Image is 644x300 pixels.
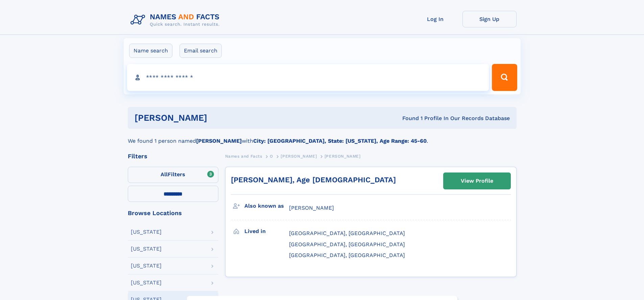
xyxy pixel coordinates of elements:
[289,252,405,258] span: [GEOGRAPHIC_DATA], [GEOGRAPHIC_DATA]
[492,64,517,91] button: Search Button
[225,152,262,160] a: Names and Facts
[231,176,396,184] a: [PERSON_NAME], Age [DEMOGRAPHIC_DATA]
[128,153,218,159] div: Filters
[131,280,162,285] div: [US_STATE]
[135,114,305,122] h1: [PERSON_NAME]
[161,171,168,178] span: All
[289,230,405,236] span: [GEOGRAPHIC_DATA], [GEOGRAPHIC_DATA]
[325,154,361,159] span: [PERSON_NAME]
[131,229,162,235] div: [US_STATE]
[128,210,218,216] div: Browse Locations
[129,44,172,58] label: Name search
[289,205,334,211] span: [PERSON_NAME]
[128,129,517,145] div: We found 1 person named with .
[196,138,242,144] b: [PERSON_NAME]
[127,64,489,91] input: search input
[289,241,405,248] span: [GEOGRAPHIC_DATA], [GEOGRAPHIC_DATA]
[281,152,317,160] a: [PERSON_NAME]
[461,173,493,189] div: View Profile
[462,11,517,27] a: Sign Up
[253,138,427,144] b: City: [GEOGRAPHIC_DATA], State: [US_STATE], Age Range: 45-60
[444,173,510,189] a: View Profile
[270,154,273,159] span: O
[131,263,162,269] div: [US_STATE]
[270,152,273,160] a: O
[180,44,222,58] label: Email search
[408,11,462,27] a: Log In
[244,200,289,212] h3: Also known as
[244,226,289,237] h3: Lived in
[128,11,225,29] img: Logo Names and Facts
[305,115,510,122] div: Found 1 Profile In Our Records Database
[131,246,162,252] div: [US_STATE]
[128,167,218,183] label: Filters
[281,154,317,159] span: [PERSON_NAME]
